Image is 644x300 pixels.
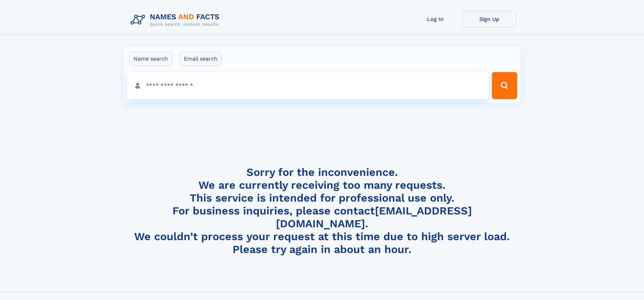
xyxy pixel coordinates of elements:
[127,72,489,99] input: search input
[462,11,517,27] a: Sign Up
[129,52,172,66] label: Name search
[180,52,222,66] label: Email search
[492,72,517,99] button: Search Button
[276,204,472,230] a: [EMAIL_ADDRESS][DOMAIN_NAME]
[408,11,462,27] a: Log In
[128,166,517,256] h4: Sorry for the inconvenience. We are currently receiving too many requests. This service is intend...
[128,11,225,29] img: Logo Names and Facts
